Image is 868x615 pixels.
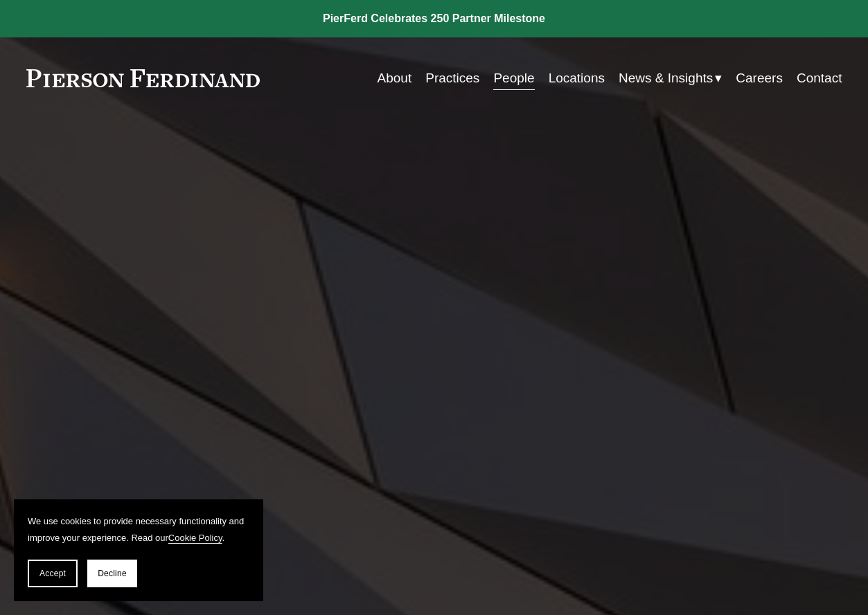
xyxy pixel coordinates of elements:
[378,65,412,91] a: About
[168,533,222,543] a: Cookie Policy
[98,569,127,578] span: Decline
[549,65,605,91] a: Locations
[619,66,713,90] span: News & Insights
[28,560,78,587] button: Accept
[87,560,137,587] button: Decline
[736,65,783,91] a: Careers
[28,513,249,546] p: We use cookies to provide necessary functionality and improve your experience. Read our .
[425,65,479,91] a: Practices
[797,65,842,91] a: Contact
[14,499,263,601] section: Cookie banner
[493,65,534,91] a: People
[619,65,722,91] a: folder dropdown
[39,569,66,578] span: Accept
